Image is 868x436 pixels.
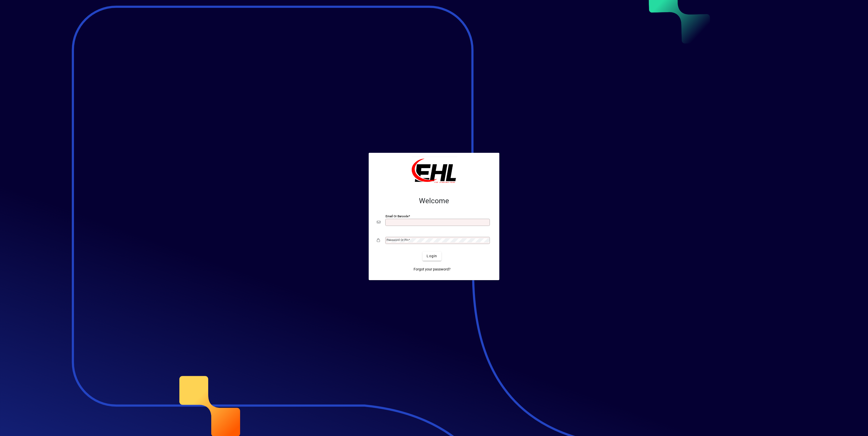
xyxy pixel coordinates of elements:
h2: Welcome [377,197,491,205]
mat-label: Email or Barcode [386,214,408,218]
mat-label: Password or Pin [387,238,408,242]
button: Login [423,252,441,261]
span: Forgot your password? [414,267,451,272]
a: Forgot your password? [412,265,453,274]
span: Login [427,253,437,259]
